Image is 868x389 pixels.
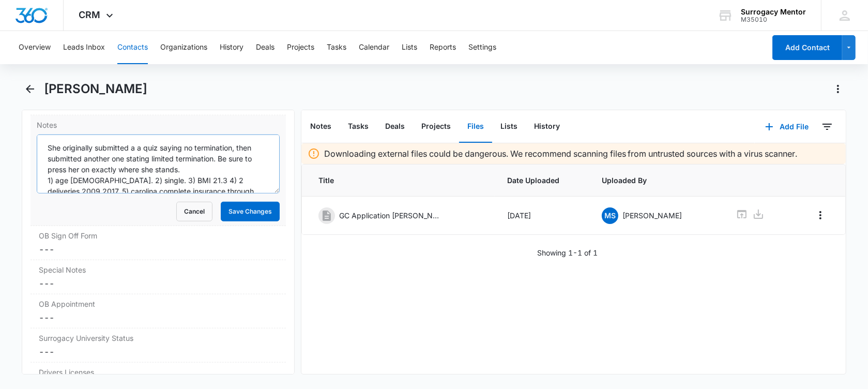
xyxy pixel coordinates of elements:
button: Save Changes [221,202,280,221]
dd: --- [39,311,278,324]
button: Back [22,81,38,97]
label: Drivers Licenses [39,367,278,378]
button: Calendar [359,31,389,64]
button: Reports [430,31,456,64]
button: Actions [830,81,846,97]
dd: --- [39,243,278,256]
button: Add Contact [772,35,842,60]
button: Cancel [176,202,212,221]
div: Surrogacy University Status--- [31,328,286,363]
button: Deals [256,31,275,64]
button: Tasks [340,111,377,143]
button: Files [459,111,492,143]
td: [DATE] [495,197,589,235]
button: Tasks [327,31,346,64]
button: Filters [819,118,835,135]
div: account id [741,16,806,23]
dd: --- [39,346,278,358]
button: Notes [302,111,340,143]
p: Downloading external files could be dangerous. We recommend scanning files from untrusted sources... [324,147,798,160]
button: Add File [755,114,819,139]
button: Organizations [160,31,207,64]
button: Settings [468,31,496,64]
button: Leads Inbox [63,31,105,64]
span: MS [602,207,618,224]
button: History [220,31,243,64]
button: History [526,111,568,143]
button: Deals [377,111,413,143]
label: OB Appointment [39,298,278,309]
p: Showing 1-1 of 1 [537,247,598,258]
label: Notes [37,119,280,130]
dd: --- [39,277,278,290]
p: GC Application [PERSON_NAME].pdf [339,210,443,221]
button: Lists [492,111,526,143]
button: Lists [402,31,417,64]
textarea: She originally submitted a a quiz saying no termination, then submitted another one stating limit... [37,134,280,193]
button: Overflow Menu [812,207,829,223]
div: Special Notes--- [31,260,286,294]
span: Date Uploaded [507,175,577,186]
div: account name [741,8,806,16]
span: Uploaded By [602,175,711,186]
p: [PERSON_NAME] [622,210,682,221]
span: Title [318,175,482,186]
button: Projects [287,31,314,64]
span: CRM [79,9,101,20]
button: Overview [19,31,51,64]
div: OB Sign Off Form--- [31,226,286,260]
label: Special Notes [39,264,278,275]
h1: [PERSON_NAME] [44,81,147,97]
button: Contacts [117,31,148,64]
div: OB Appointment--- [31,294,286,328]
label: Surrogacy University Status [39,333,278,343]
button: Projects [413,111,459,143]
label: OB Sign Off Form [39,230,278,241]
